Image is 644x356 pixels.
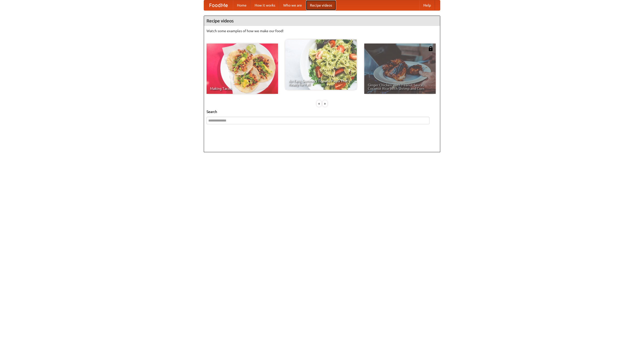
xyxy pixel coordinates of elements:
span: Making Tacos [210,87,274,90]
a: Recipe videos [306,0,336,10]
img: 483408.png [428,46,433,51]
a: How it works [251,0,279,10]
a: Home [233,0,251,10]
span: An Easy, Summery Tomato Pasta That's Ready for Fall [289,79,353,86]
a: An Easy, Summery Tomato Pasta That's Ready for Fall [285,39,357,90]
h4: Recipe videos [204,16,440,26]
a: Help [419,0,435,10]
div: » [323,100,327,107]
a: Making Tacos [207,44,278,94]
a: FoodMe [204,0,233,10]
p: Watch some examples of how we make our food! [207,28,437,33]
h5: Search [207,109,437,114]
a: Who we are [279,0,306,10]
div: « [317,100,321,107]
